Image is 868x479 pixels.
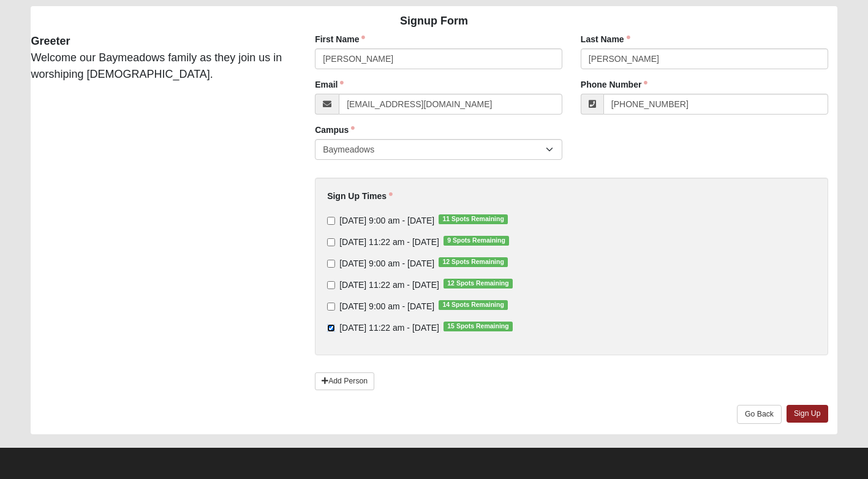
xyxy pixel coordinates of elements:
[31,35,70,47] strong: Greeter
[315,372,374,390] a: Add Person
[327,238,335,246] input: [DATE] 11:22 am - [DATE]9 Spots Remaining
[327,217,335,225] input: [DATE] 9:00 am - [DATE]11 Spots Remaining
[439,300,508,310] span: 14 Spots Remaining
[315,124,355,136] label: Campus
[581,33,630,45] label: Last Name
[315,78,344,91] label: Email
[339,323,439,333] span: [DATE] 11:22 am - [DATE]
[327,324,335,332] input: [DATE] 11:22 am - [DATE]15 Spots Remaining
[327,281,335,289] input: [DATE] 11:22 am - [DATE]12 Spots Remaining
[327,260,335,268] input: [DATE] 9:00 am - [DATE]12 Spots Remaining
[21,33,296,83] div: Welcome our Baymeadows family as they join us in worshiping [DEMOGRAPHIC_DATA].
[339,280,439,290] span: [DATE] 11:22 am - [DATE]
[327,190,393,202] label: Sign Up Times
[443,322,513,331] span: 15 Spots Remaining
[439,257,508,267] span: 12 Spots Remaining
[339,216,434,225] span: [DATE] 9:00 am - [DATE]
[787,405,828,423] a: Sign Up
[581,78,648,91] label: Phone Number
[31,15,837,28] h4: Signup Form
[439,214,508,224] span: 11 Spots Remaining
[339,258,434,268] span: [DATE] 9:00 am - [DATE]
[327,303,335,311] input: [DATE] 9:00 am - [DATE]14 Spots Remaining
[339,301,434,311] span: [DATE] 9:00 am - [DATE]
[315,33,365,45] label: First Name
[339,237,439,247] span: [DATE] 11:22 am - [DATE]
[737,405,782,424] a: Go Back
[443,236,509,246] span: 9 Spots Remaining
[443,279,513,289] span: 12 Spots Remaining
